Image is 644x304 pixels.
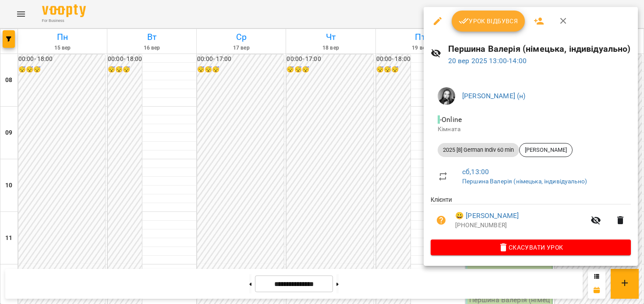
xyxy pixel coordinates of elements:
[448,57,527,65] a: 20 вер 2025 13:00-14:00
[459,16,518,26] span: Урок відбувся
[452,11,525,32] button: Урок відбувся
[438,146,519,154] span: 2025 [8] German Indiv 60 min
[462,168,489,176] a: сб , 13:00
[438,125,624,134] p: Кімната
[455,221,585,230] p: [PHONE_NUMBER]
[438,87,455,105] img: 9e1ebfc99129897ddd1a9bdba1aceea8.jpg
[462,178,587,185] a: Першина Валерія (німецька, індивідуально)
[455,211,519,221] a: 😀 [PERSON_NAME]
[438,115,464,124] span: - Online
[431,210,452,231] button: Візит ще не сплачено. Додати оплату?
[431,240,631,255] button: Скасувати Урок
[519,143,573,157] div: [PERSON_NAME]
[438,242,624,253] span: Скасувати Урок
[462,92,526,100] a: [PERSON_NAME] (н)
[431,195,631,239] ul: Клієнти
[520,146,572,154] span: [PERSON_NAME]
[448,42,631,56] h6: Першина Валерія (німецька, індивідуально)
